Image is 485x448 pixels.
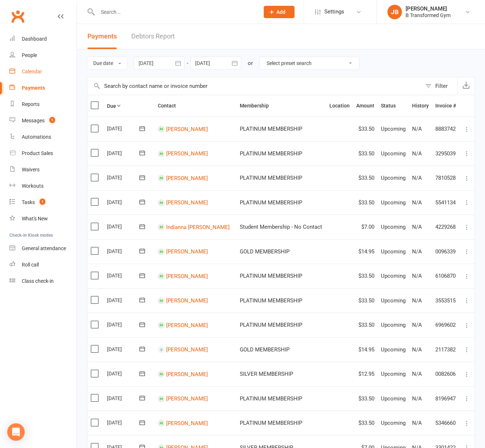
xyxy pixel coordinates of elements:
span: 1 [40,199,45,205]
th: History [409,95,432,117]
span: Upcoming [381,420,406,426]
th: Location [326,95,353,117]
td: $33.50 [353,411,378,435]
td: $14.95 [353,239,378,264]
td: $33.50 [353,166,378,190]
div: Roll call [22,262,39,268]
span: Upcoming [381,224,406,230]
a: [PERSON_NAME] [166,248,208,255]
td: $33.50 [353,264,378,288]
td: $33.50 [353,386,378,411]
a: [PERSON_NAME] [166,322,208,328]
td: 2117382 [432,337,459,362]
span: N/A [412,371,422,377]
div: Calendar [22,69,42,74]
a: Calendar [9,64,77,80]
a: [PERSON_NAME] [166,126,208,132]
div: [PERSON_NAME] [406,5,451,12]
div: [DATE] [107,392,140,404]
span: PLATINUM MEMBERSHIP [240,199,302,206]
div: [DATE] [107,417,140,428]
a: Product Sales [9,145,77,162]
button: Filter [422,77,457,95]
span: PLATINUM MEMBERSHIP [240,175,302,181]
span: Upcoming [381,175,406,181]
div: Waivers [22,167,40,172]
span: N/A [412,322,422,328]
a: Class kiosk mode [9,273,77,289]
span: Upcoming [381,346,406,353]
td: $33.50 [353,313,378,337]
span: N/A [412,224,422,230]
span: N/A [412,273,422,279]
div: What's New [22,216,48,221]
div: [DATE] [107,245,140,257]
div: [DATE] [107,319,140,330]
td: $33.50 [353,190,378,215]
td: 5346660 [432,411,459,435]
span: Upcoming [381,273,406,279]
div: [DATE] [107,294,140,306]
td: 6106870 [432,264,459,288]
th: Invoice # [432,95,459,117]
div: Product Sales [22,150,53,156]
span: PLATINUM MEMBERSHIP [240,420,302,426]
a: Tasks 1 [9,194,77,211]
div: People [22,52,37,58]
a: Waivers [9,162,77,178]
span: N/A [412,297,422,304]
a: [PERSON_NAME] [166,150,208,157]
span: Settings [324,4,344,20]
a: [PERSON_NAME] [166,395,208,402]
a: Clubworx [9,7,27,25]
a: [PERSON_NAME] [166,297,208,304]
div: Automations [22,134,51,140]
td: $33.50 [353,288,378,313]
span: PLATINUM MEMBERSHIP [240,150,302,157]
span: Student Membership - No Contact [240,224,322,230]
div: Dashboard [22,36,47,42]
span: N/A [412,150,422,157]
th: Amount [353,95,378,117]
span: Payments [87,32,117,40]
a: Roll call [9,257,77,273]
div: or [248,59,253,68]
a: [PERSON_NAME] [166,199,208,206]
a: Reports [9,96,77,113]
div: [DATE] [107,172,140,183]
div: B Transformed Gym [406,12,451,19]
a: [PERSON_NAME] [166,371,208,377]
td: 7810528 [432,166,459,190]
th: Contact [155,95,237,117]
a: People [9,47,77,64]
td: 0096339 [432,239,459,264]
div: [DATE] [107,343,140,355]
a: [PERSON_NAME] [166,273,208,279]
div: Open Intercom Messenger [7,423,25,441]
span: Upcoming [381,126,406,132]
a: Payments [9,80,77,96]
div: [DATE] [107,147,140,159]
td: 0082606 [432,362,459,386]
span: N/A [412,420,422,426]
span: GOLD MEMBERSHIP [240,248,289,255]
span: N/A [412,175,422,181]
div: JB [387,5,402,19]
span: N/A [412,199,422,206]
div: Workouts [22,183,44,189]
a: Workouts [9,178,77,194]
span: Upcoming [381,150,406,157]
a: Dashboard [9,31,77,47]
span: PLATINUM MEMBERSHIP [240,273,302,279]
input: Search... [95,7,254,17]
th: Status [378,95,409,117]
span: N/A [412,248,422,255]
span: GOLD MEMBERSHIP [240,346,289,353]
a: General attendance kiosk mode [9,240,77,257]
div: Filter [435,82,448,90]
div: General attendance [22,245,66,251]
div: [DATE] [107,196,140,208]
td: 3295039 [432,141,459,166]
td: $33.50 [353,117,378,141]
div: [DATE] [107,221,140,232]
